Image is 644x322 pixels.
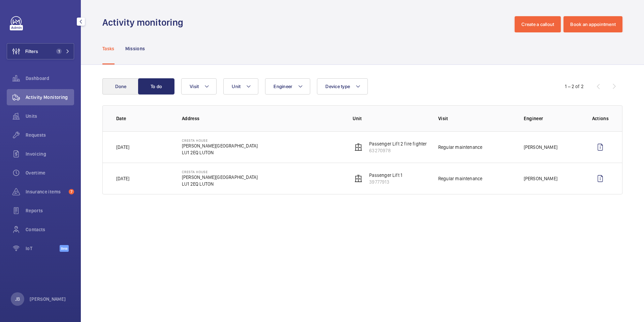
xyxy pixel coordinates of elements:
[182,149,258,156] p: LU1 2EQ LUTON
[26,94,74,101] span: Activity Monitoring
[182,142,258,149] p: [PERSON_NAME][GEOGRAPHIC_DATA]
[56,49,62,54] span: 1
[116,144,129,151] p: [DATE]
[102,78,139,95] button: Done
[369,179,402,185] p: 39777913
[354,143,362,151] img: elevator.svg
[515,16,561,32] button: Create a callout
[26,169,74,176] span: Overtime
[116,175,129,182] p: [DATE]
[438,175,482,182] p: Regular maintenance
[524,144,557,151] p: [PERSON_NAME]
[563,16,622,32] button: Book an appointment
[125,45,145,52] p: Missions
[353,115,427,122] p: Unit
[325,84,350,89] span: Device type
[116,115,171,122] p: Date
[102,16,187,29] h1: Activity monitoring
[26,245,60,252] span: IoT
[7,43,74,59] button: Filters1
[30,296,66,302] p: [PERSON_NAME]
[438,144,482,151] p: Regular maintenance
[317,78,368,95] button: Device type
[26,226,74,233] span: Contacts
[26,113,74,119] span: Units
[190,84,199,89] span: Visit
[26,75,74,82] span: Dashboard
[182,170,258,174] p: Cresta House
[232,84,240,89] span: Unit
[223,78,258,95] button: Unit
[69,189,74,194] span: 7
[60,245,69,252] span: Beta
[273,84,292,89] span: Engineer
[102,45,115,52] p: Tasks
[182,138,258,142] p: Cresta House
[15,296,20,302] p: JB
[182,181,258,187] p: LU1 2EQ LUTON
[592,115,609,122] p: Actions
[565,83,584,90] div: 1 – 2 of 2
[369,172,402,179] p: Passenger Lift 1
[369,140,427,147] p: Passenger Lift 2 fire fighter
[182,115,342,122] p: Address
[265,78,310,95] button: Engineer
[138,78,174,95] button: To do
[26,151,74,157] span: Invoicing
[26,188,66,195] span: Insurance items
[438,115,513,122] p: Visit
[25,48,38,55] span: Filters
[26,132,74,138] span: Requests
[26,207,74,214] span: Reports
[524,175,557,182] p: [PERSON_NAME]
[181,78,217,95] button: Visit
[182,174,258,181] p: [PERSON_NAME][GEOGRAPHIC_DATA]
[369,147,427,154] p: 63270978
[354,175,362,183] img: elevator.svg
[524,115,581,122] p: Engineer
